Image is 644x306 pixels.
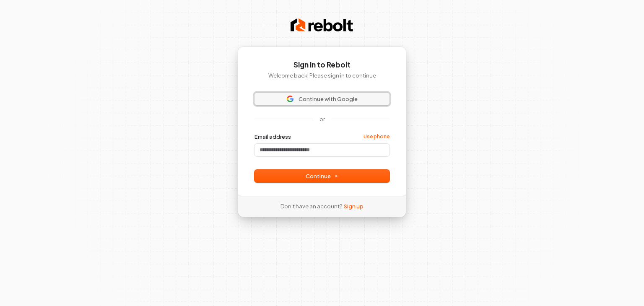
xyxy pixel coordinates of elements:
[299,95,358,103] span: Continue with Google
[364,133,390,140] a: Use phone
[254,170,390,182] button: Continue
[254,60,390,70] h1: Sign in to Rebolt
[291,17,353,34] img: Rebolt Logo
[306,172,338,180] span: Continue
[344,202,364,210] a: Sign up
[280,202,342,210] span: Don’t have an account?
[254,93,390,105] button: Sign in with GoogleContinue with Google
[254,72,390,79] p: Welcome back! Please sign in to continue
[287,96,293,102] img: Sign in with Google
[319,115,325,123] p: or
[254,133,291,140] label: Email address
